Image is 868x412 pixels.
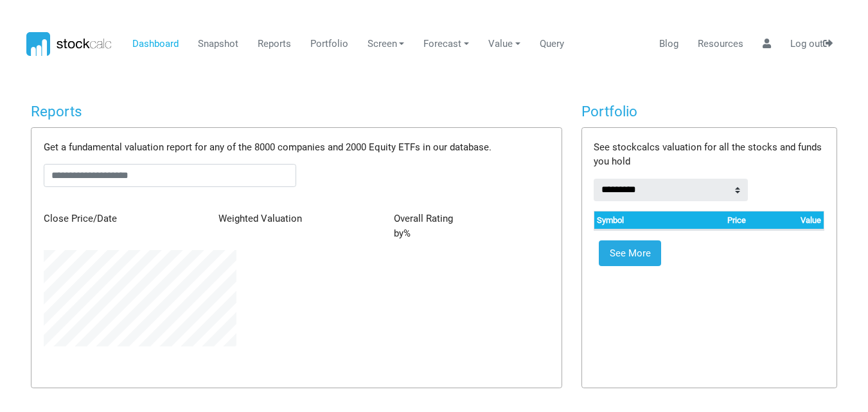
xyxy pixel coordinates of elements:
th: Symbol [594,211,674,229]
a: Snapshot [193,32,243,57]
a: Value [484,32,526,57]
h4: Reports [31,103,562,120]
a: Portfolio [305,32,353,57]
a: Forecast [419,32,474,57]
th: Price [675,211,748,229]
a: Screen [362,32,409,57]
th: Value [748,211,824,229]
a: Reports [252,32,296,57]
a: See More [599,240,661,266]
a: Dashboard [127,32,183,57]
div: by % [384,211,559,240]
p: See stockcalcs valuation for all the stocks and funds you hold [594,140,824,169]
a: Resources [693,32,748,57]
h4: Portfolio [581,103,837,120]
p: Get a fundamental valuation report for any of the 8000 companies and 2000 Equity ETFs in our data... [44,140,549,155]
a: Log out [785,32,837,57]
span: Close Price/Date [44,213,117,224]
a: Blog [654,32,683,57]
span: Overall Rating [394,213,453,224]
a: Query [535,32,569,57]
span: Weighted Valuation [218,213,302,224]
